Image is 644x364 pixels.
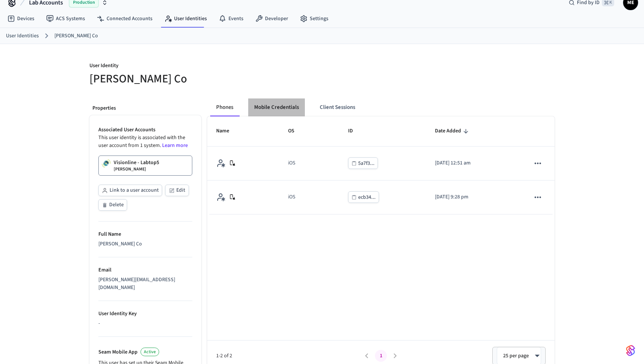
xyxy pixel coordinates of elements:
h5: [PERSON_NAME] Co [89,71,318,87]
span: OS [288,125,304,137]
a: User Identities [6,32,39,40]
button: Delete [98,199,127,211]
button: Link to a user account [98,185,162,196]
button: Mobile Credentials [248,98,305,116]
p: [DATE] 9:28 pm [435,193,512,201]
span: ID [348,125,363,137]
div: 5a7f3... [358,159,375,168]
span: 1-2 of 2 [216,352,360,360]
a: Developer [249,12,294,25]
img: SeamLogoGradient.69752ec5.svg [626,345,635,357]
button: 5a7f3... [348,157,378,169]
a: Settings [294,12,334,25]
p: Full Name [98,230,192,238]
a: Visionline - Labtop5[PERSON_NAME] [98,156,192,176]
button: ecb34... [348,191,379,203]
a: Events [213,12,249,25]
img: Visionline Logo [102,159,111,168]
p: Visionline - Labtop5 [114,159,159,166]
span: Date Added [435,125,471,137]
nav: pagination navigation [360,350,402,362]
span: Active [144,349,156,355]
div: iOS [288,193,295,201]
div: - [98,320,192,327]
button: Edit [165,185,189,196]
a: [PERSON_NAME] Co [54,32,98,40]
button: Client Sessions [314,98,361,116]
a: Connected Accounts [91,12,158,25]
a: Learn more [162,142,188,149]
p: Email [98,266,192,274]
a: ACS Systems [40,12,91,25]
div: [PERSON_NAME] Co [98,240,192,248]
p: User Identity Key [98,310,192,318]
a: Devices [1,12,40,25]
button: page 1 [375,350,387,362]
div: iOS [288,159,295,167]
p: Seam Mobile App [98,348,138,356]
a: User Identities [158,12,213,25]
p: Associated User Accounts [98,126,192,134]
table: sticky table [207,116,555,214]
p: This user identity is associated with the user account from 1 system. [98,134,192,150]
div: ecb34... [358,193,376,202]
p: Properties [92,104,198,112]
p: [PERSON_NAME] [114,166,146,172]
span: Name [216,125,239,137]
button: Phones [210,98,239,116]
p: [DATE] 12:51 am [435,159,512,167]
p: User Identity [89,62,318,71]
div: [PERSON_NAME][EMAIL_ADDRESS][DOMAIN_NAME] [98,276,192,292]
